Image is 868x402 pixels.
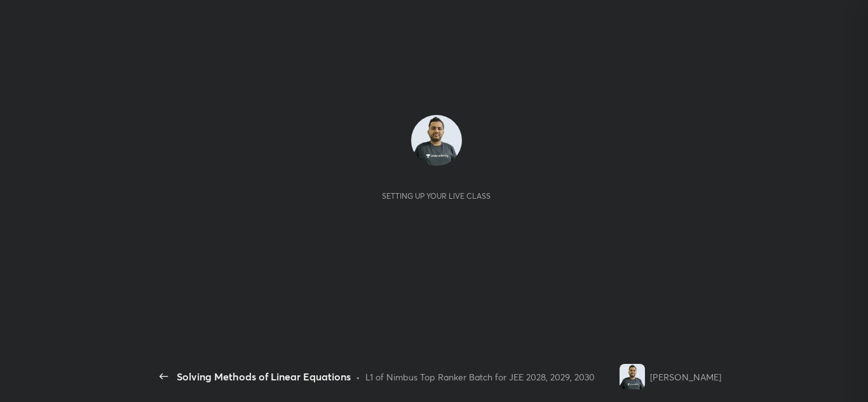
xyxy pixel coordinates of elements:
img: f292c3bc2352430695c83c150198b183.jpg [411,115,462,166]
div: • [356,370,360,384]
div: [PERSON_NAME] [650,370,721,384]
img: f292c3bc2352430695c83c150198b183.jpg [620,364,645,389]
div: Solving Methods of Linear Equations [177,369,351,384]
div: Setting up your live class [382,191,491,201]
div: L1 of Nimbus Top Ranker Batch for JEE 2028, 2029, 2030 [365,370,595,384]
